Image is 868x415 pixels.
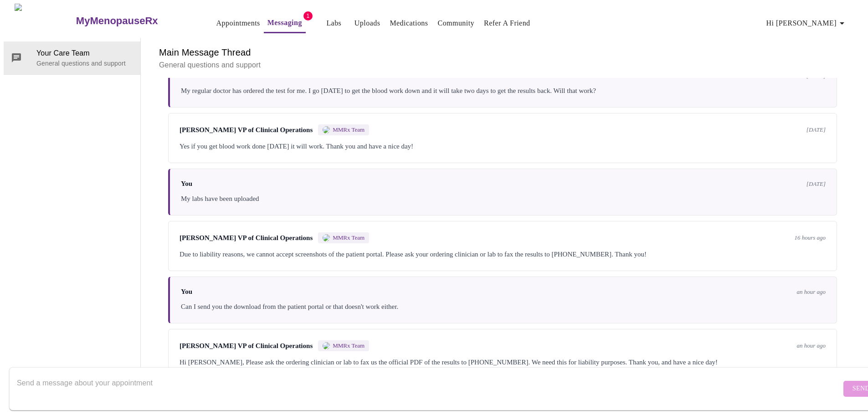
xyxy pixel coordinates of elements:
[794,234,826,241] span: 16 hours ago
[180,357,826,368] div: Hi [PERSON_NAME], Please ask the ordering clinician or lab to fax us the official PDF of the resu...
[180,126,313,134] span: [PERSON_NAME] VP of Clinical Operations
[303,11,313,20] span: 1
[180,249,826,260] div: Due to liability reasons, we cannot accept screenshots of the patient portal. Please ask your ord...
[796,342,826,349] span: an hour ago
[354,17,380,30] a: Uploads
[319,14,349,32] button: Labs
[76,15,158,27] h3: MyMenopauseRx
[480,14,534,32] button: Refer a Friend
[4,41,140,74] div: Your Care TeamGeneral questions and support
[766,17,847,30] span: Hi [PERSON_NAME]
[159,60,846,71] p: General questions and support
[267,16,302,29] a: Messaging
[333,342,365,349] span: MMRx Team
[806,180,826,188] span: [DATE]
[333,126,365,133] span: MMRx Team
[180,141,826,152] div: Yes if you get blood work done [DATE] it will work. Thank you and have a nice day!
[323,342,330,349] img: MMRX
[75,5,194,37] a: MyMenopauseRx
[484,17,530,30] a: Refer a Friend
[159,45,846,60] h6: Main Message Thread
[216,17,260,30] a: Appointments
[36,59,133,68] p: General questions and support
[438,17,475,30] a: Community
[806,126,826,133] span: [DATE]
[326,17,341,30] a: Labs
[180,342,313,350] span: [PERSON_NAME] VP of Clinical Operations
[180,234,313,242] span: [PERSON_NAME] VP of Clinical Operations
[386,14,431,32] button: Medications
[390,17,428,30] a: Medications
[213,14,264,32] button: Appointments
[351,14,384,32] button: Uploads
[323,126,330,133] img: MMRX
[796,288,826,296] span: an hour ago
[264,14,306,33] button: Messaging
[181,301,826,312] div: Can I send you the download from the patient portal or that doesn't work either.
[36,48,133,59] span: Your Care Team
[17,374,841,403] textarea: Send a message about your appointment
[763,14,851,32] button: Hi [PERSON_NAME]
[181,288,192,296] span: You
[15,4,75,38] img: MyMenopauseRx Logo
[181,180,192,188] span: You
[323,234,330,241] img: MMRX
[181,193,826,204] div: My labs have been uploaded
[181,85,826,96] div: My regular doctor has ordered the test for me. I go [DATE] to get the blood work down and it will...
[434,14,478,32] button: Community
[333,234,365,241] span: MMRx Team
